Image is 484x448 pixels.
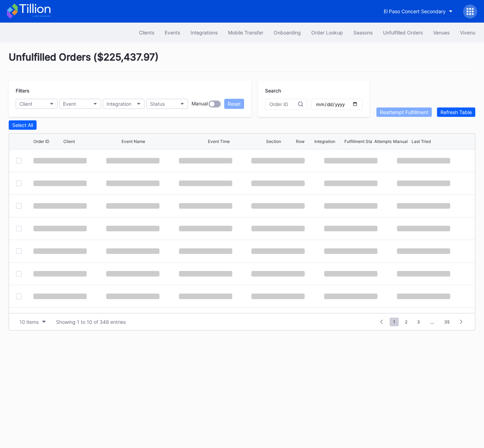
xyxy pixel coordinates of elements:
div: Seasons [353,30,373,35]
div: Fulfillment Status [344,139,378,144]
button: Reattempt Fulfillment [376,107,432,117]
div: Last Tried [412,139,431,144]
span: 3 [414,318,423,326]
button: Vivenu [455,26,481,39]
div: Section [266,139,281,144]
div: Order ID [33,139,49,144]
button: Onboarding [268,26,306,39]
button: Event [59,99,101,109]
div: Onboarding [274,30,301,35]
button: Status [146,99,188,109]
div: Reattempt Fulfillment [380,109,428,115]
div: Integration [314,139,335,144]
div: Client [63,139,75,144]
div: Manual [393,139,408,144]
div: Status [150,101,165,107]
div: Event Name [122,139,145,144]
div: Client [19,101,32,107]
div: Row [296,139,305,144]
button: Reset [224,99,244,109]
div: Events [165,30,180,35]
div: Vivenu [460,30,475,35]
button: Refresh Table [437,107,475,117]
input: Order ID [270,102,298,107]
div: Reset [228,101,241,107]
button: Integrations [185,26,223,39]
div: Order Lookup [311,30,343,35]
div: Venues [433,30,450,35]
button: Select All [9,120,37,130]
button: Clients [134,26,159,39]
button: Integration [103,99,145,109]
span: 1 [390,318,399,326]
div: ... [425,319,439,325]
button: Seasons [348,26,378,39]
div: Filters [16,88,244,94]
button: Mobile Transfer [223,26,268,39]
div: Unfulfilled Orders [383,30,423,35]
div: El Paso Concert Secondary [384,8,446,14]
div: Showing 1 to 10 of 348 entries [56,319,126,325]
div: Refresh Table [440,109,472,115]
div: Search [265,88,362,94]
div: Event [63,101,76,107]
button: El Paso Concert Secondary [378,5,458,18]
button: Unfulfilled Orders [378,26,428,39]
div: 10 items [19,319,39,325]
span: 35 [441,318,453,326]
span: 2 [401,318,411,326]
div: Integrations [190,30,218,35]
button: 10 items [16,317,49,327]
button: Order Lookup [306,26,348,39]
div: Attempts [374,139,392,144]
div: Event Time [208,139,230,144]
div: Manual [192,101,208,107]
div: Unfulfilled Orders ( $225,437.97 ) [9,51,475,72]
button: Client [16,99,57,109]
button: Venues [428,26,455,39]
div: Clients [139,30,154,35]
div: Mobile Transfer [228,30,263,35]
div: Select All [12,122,33,128]
div: Integration [107,101,131,107]
button: Events [159,26,185,39]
